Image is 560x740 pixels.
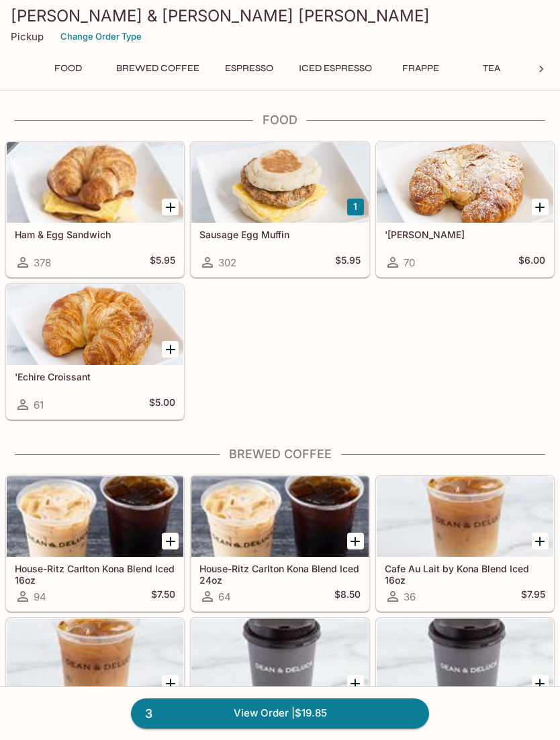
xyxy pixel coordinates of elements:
[54,26,148,47] button: Change Order Type
[150,254,175,270] h5: $5.95
[191,142,369,277] a: Sausage Egg Muffin302$5.95
[11,30,44,43] p: Pickup
[162,533,179,549] button: Add House-Ritz Carlton Kona Blend Iced 16oz
[34,399,44,411] span: 61
[7,619,183,699] div: Cafe Au Lait by Kona Blend Iced 24oz
[15,371,175,382] h5: 'Echire Croissant
[532,533,549,549] button: Add Cafe Au Lait by Kona Blend Iced 16oz
[291,59,379,78] button: Iced Espresso
[521,588,545,604] h5: $7.95
[377,476,553,557] div: Cafe Au Lait by Kona Blend Iced 16oz
[149,397,175,413] h5: $5.00
[376,476,554,611] a: Cafe Au Lait by Kona Blend Iced 16oz36$7.95
[162,341,179,358] button: Add 'Echire Croissant
[532,199,549,215] button: Add 'Echire Almond Croissant
[404,590,416,603] span: 36
[15,229,175,240] h5: Ham & Egg Sandwich
[191,142,368,223] div: Sausage Egg Muffin
[385,563,545,585] h5: Cafe Au Lait by Kona Blend Iced 16oz
[38,59,98,78] button: Food
[218,590,231,603] span: 64
[131,698,429,728] a: 3View Order |$19.85
[385,229,545,240] h5: '[PERSON_NAME]
[347,533,364,549] button: Add House-Ritz Carlton Kona Blend Iced 24oz
[461,59,522,78] button: Tea
[6,476,184,611] a: House-Ritz Carlton Kona Blend Iced 16oz94$7.50
[532,675,549,692] button: Add Cafe Au Lait by Kona Blend 16oz
[7,142,183,223] div: Ham & Egg Sandwich
[347,199,364,215] button: Add Sausage Egg Muffin
[404,256,415,269] span: 70
[34,590,46,603] span: 94
[7,476,183,557] div: House-Ritz Carlton Kona Blend Iced 16oz
[218,256,236,269] span: 302
[7,284,183,365] div: 'Echire Croissant
[137,704,160,723] span: 3
[377,619,553,699] div: Cafe Au Lait by Kona Blend 16oz
[11,5,549,26] h3: [PERSON_NAME] & [PERSON_NAME] [PERSON_NAME]
[334,588,361,604] h5: $8.50
[390,59,451,78] button: Frappe
[199,563,360,585] h5: House-Ritz Carlton Kona Blend Iced 24oz
[218,59,281,78] button: Espresso
[151,588,175,604] h5: $7.50
[162,199,179,215] button: Add Ham & Egg Sandwich
[335,254,361,270] h5: $5.95
[15,563,175,585] h5: House-Ritz Carlton Kona Blend Iced 16oz
[162,675,179,692] button: Add Cafe Au Lait by Kona Blend Iced 24oz
[518,254,545,270] h5: $6.00
[377,142,553,223] div: 'Echire Almond Croissant
[5,113,555,127] h4: Food
[34,256,51,269] span: 378
[191,619,368,699] div: Cafe Au Lait by Kona Blend 12oz
[191,476,369,611] a: House-Ritz Carlton Kona Blend Iced 24oz64$8.50
[347,675,364,692] button: Add Cafe Au Lait by Kona Blend 12oz
[109,59,207,78] button: Brewed Coffee
[6,142,184,277] a: Ham & Egg Sandwich378$5.95
[6,284,184,419] a: 'Echire Croissant61$5.00
[376,142,554,277] a: '[PERSON_NAME]70$6.00
[191,476,368,557] div: House-Ritz Carlton Kona Blend Iced 24oz
[199,229,360,240] h5: Sausage Egg Muffin
[5,447,555,462] h4: Brewed Coffee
